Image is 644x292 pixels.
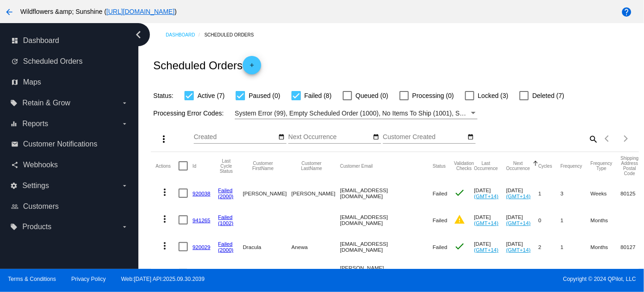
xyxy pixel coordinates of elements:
mat-cell: [PERSON_NAME] [243,180,291,207]
mat-cell: [PERSON_NAME] [292,180,340,207]
mat-cell: [DATE] [506,180,538,207]
button: Change sorting for ShippingPostcode [620,156,638,176]
a: 941265 [192,217,210,223]
mat-cell: 1 [538,180,561,207]
mat-icon: search [587,132,598,146]
a: 920038 [192,190,210,196]
a: Scheduled Orders [204,28,262,42]
button: Change sorting for FrequencyType [590,161,612,171]
button: Previous page [598,129,617,148]
span: Status: [153,92,173,99]
mat-cell: Dracula [243,233,291,260]
mat-cell: 1 [561,207,590,233]
button: Change sorting for Frequency [561,163,582,169]
mat-cell: 3 [561,180,590,207]
i: arrow_drop_down [121,120,128,128]
span: Paused (0) [249,90,280,101]
mat-cell: 1 [561,260,590,287]
mat-icon: date_range [373,134,379,141]
i: chevron_left [131,27,146,42]
a: Web:[DATE] API:2025.09.30.2039 [121,276,205,282]
span: Failed [433,190,447,196]
mat-cell: Anewa [292,233,340,260]
span: Reports [22,120,48,128]
a: share Webhooks [11,158,128,172]
mat-cell: [DATE] [506,260,538,287]
mat-icon: date_range [467,134,474,141]
button: Change sorting for Cycles [538,163,552,169]
mat-cell: 0 [538,260,561,287]
span: Scheduled Orders [23,57,83,66]
i: dashboard [11,37,18,44]
mat-cell: [DATE] [474,260,507,287]
mat-icon: more_vert [159,267,170,278]
button: Change sorting for Status [433,163,446,169]
span: Failed (8) [304,90,332,101]
span: Failed [433,244,447,250]
mat-cell: Weeks [590,180,620,207]
a: Dashboard [166,28,204,42]
span: Customers [23,202,59,211]
a: Privacy Policy [72,276,106,282]
mat-icon: check [454,241,465,252]
span: Failed [433,217,447,223]
button: Change sorting for CustomerLastName [292,161,332,171]
i: settings [10,182,18,189]
button: Change sorting for Id [192,163,196,169]
i: arrow_drop_down [121,182,128,189]
mat-select: Filter by Processing Error Codes [235,108,477,119]
mat-icon: more_vert [159,213,170,225]
span: Webhooks [23,161,58,169]
i: equalizer [10,120,18,128]
a: 920029 [192,244,210,250]
i: arrow_drop_down [121,99,128,107]
mat-cell: Test [243,260,291,287]
a: (GMT+14) [506,247,531,253]
span: Queued (0) [356,90,388,101]
mat-cell: [DATE] [474,233,507,260]
a: email Customer Notifications [11,137,128,152]
a: (GMT+14) [474,193,499,199]
span: Customer Notifications [23,140,97,148]
a: Failed [218,214,233,220]
span: Locked (3) [478,90,508,101]
i: people_outline [11,203,18,210]
span: Deleted (7) [532,90,564,101]
mat-icon: check [454,187,465,198]
a: (GMT+14) [506,220,531,226]
span: Dashboard [23,36,59,45]
a: Failed [218,268,233,274]
span: Wildflowers &amp; Sunshine ( ) [20,8,177,15]
a: Failed [218,187,233,193]
mat-cell: Months [590,233,620,260]
span: Processing Error Codes: [153,109,224,117]
input: Created [194,134,277,141]
mat-icon: add [246,62,257,73]
a: people_outline Customers [11,199,128,214]
mat-icon: check [454,268,465,279]
i: arrow_drop_down [121,223,128,231]
button: Change sorting for NextOccurrenceUtc [506,161,530,171]
mat-cell: [DATE] [474,180,507,207]
mat-cell: 2 [538,233,561,260]
button: Next page [617,129,635,148]
span: Active (7) [197,90,225,101]
i: local_offer [10,223,18,231]
button: Change sorting for CustomerFirstName [243,161,283,171]
a: (GMT+14) [474,247,499,253]
mat-icon: more_vert [159,187,170,198]
a: (1002) [218,220,234,226]
button: Change sorting for CustomerEmail [340,163,373,169]
button: Change sorting for LastOccurrenceUtc [474,161,498,171]
mat-cell: Months [590,207,620,233]
a: Failed [218,241,233,247]
mat-icon: more_vert [158,134,169,145]
i: map [11,79,18,86]
a: Terms & Conditions [8,276,56,282]
i: share [11,161,18,169]
mat-cell: [PERSON_NAME][EMAIL_ADDRESS][DOMAIN_NAME] [340,260,433,287]
a: (GMT+14) [506,193,531,199]
span: Copyright © 2024 QPilot, LLC [330,276,636,282]
a: dashboard Dashboard [11,33,128,48]
button: Change sorting for LastProcessingCycleId [218,158,235,174]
